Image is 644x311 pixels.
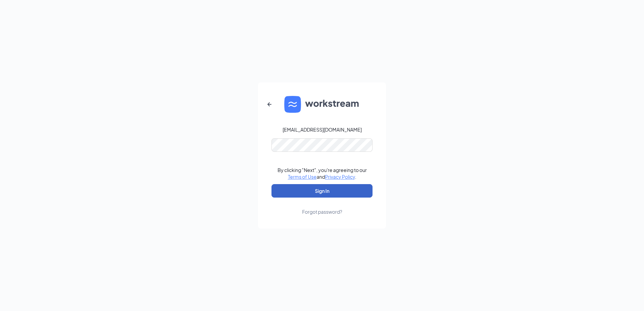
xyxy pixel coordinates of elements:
[288,174,317,180] a: Terms of Use
[271,184,373,198] button: Sign In
[302,198,342,215] a: Forgot password?
[261,96,278,112] button: ArrowLeftNew
[325,174,355,180] a: Privacy Policy
[284,96,360,113] img: WS logo and Workstream text
[278,167,367,180] div: By clicking "Next", you're agreeing to our and .
[302,208,342,215] div: Forgot password?
[265,100,273,108] svg: ArrowLeftNew
[283,126,362,133] div: [EMAIL_ADDRESS][DOMAIN_NAME]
